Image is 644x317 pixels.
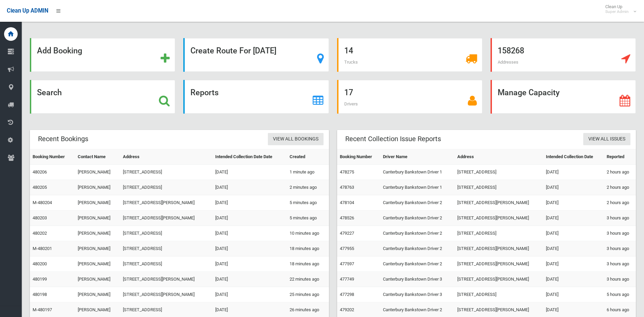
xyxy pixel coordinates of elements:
td: 18 minutes ago [287,256,329,272]
th: Booking Number [30,149,75,165]
a: Manage Capacity [491,80,636,114]
td: 5 minutes ago [287,195,329,211]
span: Clean Up [602,4,636,14]
strong: Create Route For [DATE] [190,46,276,55]
td: [DATE] [213,226,287,241]
td: [PERSON_NAME] [75,241,121,256]
td: [DATE] [213,165,287,180]
td: Canterbury Bankstown Driver 3 [380,287,455,302]
a: 477955 [340,246,354,251]
td: Canterbury Bankstown Driver 1 [380,180,455,195]
th: Created [287,149,329,165]
td: 25 minutes ago [287,287,329,302]
a: M-480204 [33,200,52,205]
a: 14 Trucks [337,38,482,72]
header: Recent Collection Issue Reports [337,132,449,146]
td: [DATE] [543,241,604,256]
th: Driver Name [380,149,455,165]
a: 480206 [33,169,47,174]
strong: 17 [344,88,353,97]
strong: 14 [344,46,353,55]
a: 478104 [340,200,354,205]
th: Contact Name [75,149,121,165]
td: [STREET_ADDRESS][PERSON_NAME] [120,195,212,211]
td: Canterbury Bankstown Driver 2 [380,241,455,256]
td: Canterbury Bankstown Driver 2 [380,211,455,226]
td: Canterbury Bankstown Driver 2 [380,195,455,211]
header: Recent Bookings [30,132,96,146]
th: Address [120,149,212,165]
td: [DATE] [543,256,604,272]
a: 17 Drivers [337,80,482,114]
a: Search [30,80,175,114]
td: [PERSON_NAME] [75,180,121,195]
a: Reports [183,80,329,114]
td: [STREET_ADDRESS][PERSON_NAME] [455,195,543,211]
td: [DATE] [543,195,604,211]
td: [STREET_ADDRESS] [120,165,212,180]
td: Canterbury Bankstown Driver 1 [380,165,455,180]
a: Add Booking [30,38,175,72]
td: [STREET_ADDRESS][PERSON_NAME] [455,241,543,256]
td: [DATE] [543,211,604,226]
td: [DATE] [213,287,287,302]
td: 2 hours ago [604,180,636,195]
a: 477597 [340,261,354,266]
td: [STREET_ADDRESS][PERSON_NAME] [455,211,543,226]
td: 3 hours ago [604,211,636,226]
a: 480198 [33,292,47,297]
td: [STREET_ADDRESS][PERSON_NAME] [455,256,543,272]
td: [DATE] [543,180,604,195]
a: 480199 [33,277,47,282]
td: [STREET_ADDRESS] [455,180,543,195]
th: Booking Number [337,149,381,165]
th: Intended Collection Date [543,149,604,165]
td: [PERSON_NAME] [75,211,121,226]
strong: Search [37,88,62,97]
td: [DATE] [213,241,287,256]
a: 477298 [340,292,354,297]
span: Clean Up ADMIN [7,7,48,14]
td: 3 hours ago [604,226,636,241]
td: 5 hours ago [604,287,636,302]
strong: 158268 [498,46,524,55]
a: 478526 [340,215,354,220]
td: 5 minutes ago [287,211,329,226]
td: [PERSON_NAME] [75,195,121,211]
a: 477749 [340,277,354,282]
td: 2 minutes ago [287,180,329,195]
th: Reported [604,149,636,165]
a: M-480197 [33,307,52,312]
td: [STREET_ADDRESS] [455,165,543,180]
td: [DATE] [213,256,287,272]
td: [PERSON_NAME] [75,272,121,287]
td: [DATE] [543,226,604,241]
a: 479227 [340,231,354,236]
td: 2 hours ago [604,195,636,211]
strong: Add Booking [37,46,82,55]
td: [DATE] [213,180,287,195]
span: Drivers [344,101,358,106]
td: [DATE] [543,165,604,180]
td: Canterbury Bankstown Driver 2 [380,226,455,241]
td: 22 minutes ago [287,272,329,287]
span: Trucks [344,60,358,65]
td: [STREET_ADDRESS] [120,180,212,195]
td: Canterbury Bankstown Driver 2 [380,256,455,272]
a: Create Route For [DATE] [183,38,329,72]
td: [STREET_ADDRESS] [120,241,212,256]
a: 480205 [33,185,47,190]
td: [DATE] [213,272,287,287]
td: 18 minutes ago [287,241,329,256]
td: 3 hours ago [604,241,636,256]
td: 2 hours ago [604,165,636,180]
a: 478275 [340,169,354,174]
strong: Reports [190,88,219,97]
td: [DATE] [213,195,287,211]
td: [STREET_ADDRESS] [120,226,212,241]
td: 10 minutes ago [287,226,329,241]
th: Address [455,149,543,165]
td: [STREET_ADDRESS] [455,287,543,302]
td: [PERSON_NAME] [75,165,121,180]
td: [DATE] [543,287,604,302]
